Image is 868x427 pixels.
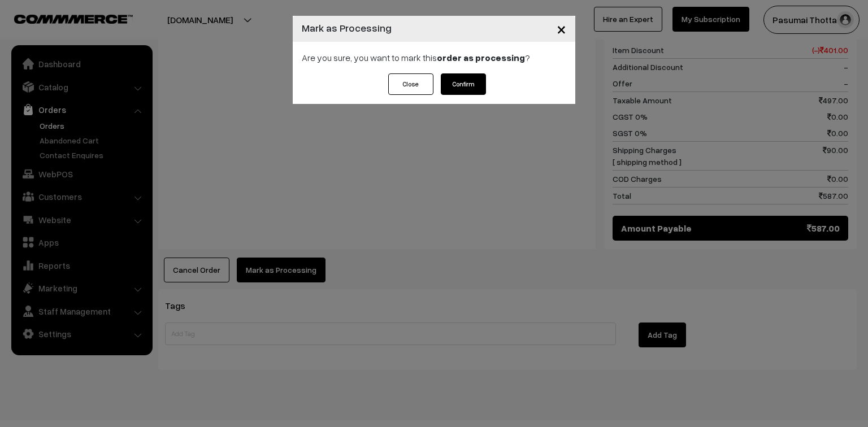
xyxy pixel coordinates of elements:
[548,11,575,46] button: Close
[557,18,566,39] span: ×
[437,52,525,63] strong: order as processing
[441,73,486,95] button: Confirm
[302,20,392,36] h4: Mark as Processing
[388,73,433,95] button: Close
[293,42,575,73] div: Are you sure, you want to mark this ?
